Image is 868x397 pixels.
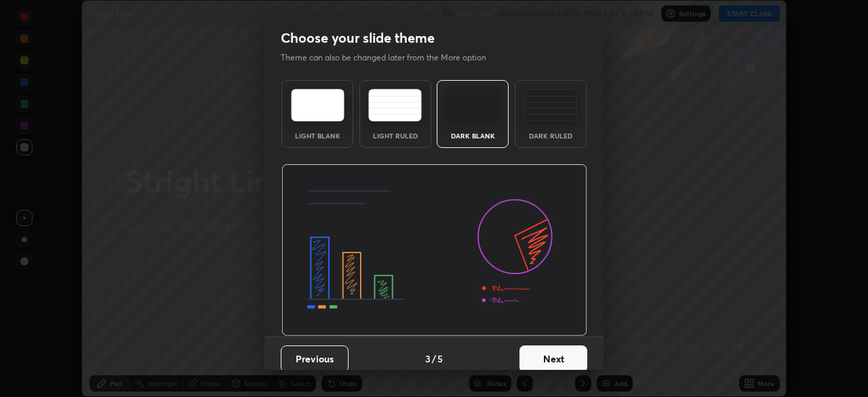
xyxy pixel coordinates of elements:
h4: 5 [437,352,443,366]
img: darkThemeBanner.d06ce4a2.svg [281,164,587,337]
img: lightTheme.e5ed3b09.svg [291,89,344,121]
img: lightRuledTheme.5fabf969.svg [368,89,422,121]
p: Theme can also be changed later from the More option [281,52,500,64]
h4: / [432,352,436,366]
div: Light Blank [290,132,344,139]
h2: Choose your slide theme [281,29,435,47]
img: darkTheme.f0cc69e5.svg [446,89,500,121]
button: Next [519,345,587,373]
div: Dark Blank [446,132,500,139]
h4: 3 [425,352,431,366]
div: Dark Ruled [524,132,578,139]
img: darkRuledTheme.de295e13.svg [524,89,577,121]
button: Previous [281,345,349,373]
div: Light Ruled [368,132,422,139]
